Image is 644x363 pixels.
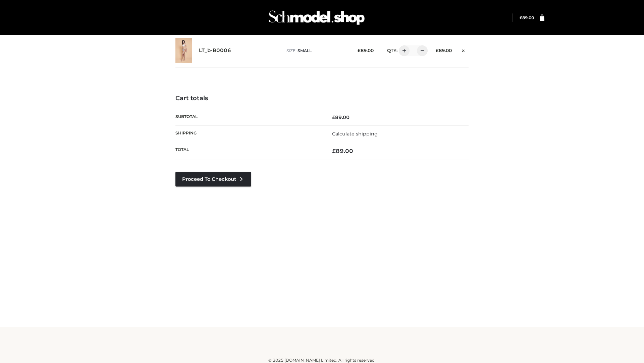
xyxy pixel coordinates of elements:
span: £ [520,15,522,20]
bdi: 89.00 [332,148,353,154]
a: Proceed to Checkout [175,172,251,187]
span: £ [436,48,439,53]
span: £ [358,48,361,53]
th: Subtotal [175,109,322,125]
a: LT_b-B0006 [199,47,231,54]
p: size : [286,48,347,54]
div: QTY: [380,45,425,56]
img: Schmodel Admin 964 [266,4,367,31]
a: Calculate shipping [332,131,378,137]
h4: Cart totals [175,95,469,102]
span: £ [332,114,335,120]
th: Total [175,142,322,160]
th: Shipping [175,125,322,142]
span: SMALL [298,48,312,53]
a: £89.00 [520,15,534,20]
bdi: 89.00 [332,114,350,120]
bdi: 89.00 [520,15,534,20]
span: £ [332,148,336,154]
bdi: 89.00 [436,48,452,53]
a: Remove this item [459,45,469,54]
bdi: 89.00 [358,48,374,53]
